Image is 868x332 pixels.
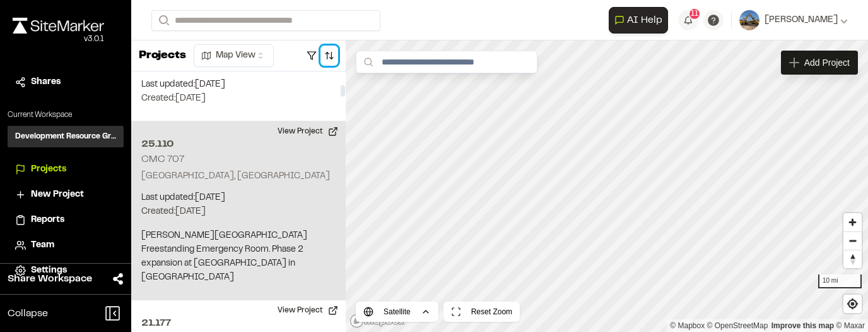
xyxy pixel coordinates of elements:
span: Team [31,238,54,252]
a: Reports [15,213,116,227]
button: Reset Zoom [443,302,520,322]
button: View Project [270,300,346,321]
div: 10 mi [818,274,862,288]
span: Reset bearing to north [843,250,862,268]
span: Reports [31,213,64,227]
h2: CMC 707 [141,155,184,164]
a: Projects [15,163,116,176]
span: Zoom out [843,232,862,250]
span: 11 [691,8,698,20]
div: Open AI Assistant [609,7,673,34]
button: View Project [270,121,346,142]
img: User [739,10,759,30]
span: New Project [31,188,84,202]
h2: 25.110 [141,137,336,152]
p: Current Workspace [8,109,124,121]
a: OpenStreetMap [707,321,768,330]
a: Mapbox logo [349,314,405,328]
span: Share Workspace [8,271,92,286]
div: Oh geez...please don't... [13,34,104,45]
a: Mapbox [670,321,705,330]
span: Add Project [804,56,850,69]
span: Projects [31,163,66,176]
button: 11 [678,10,698,30]
p: [GEOGRAPHIC_DATA], [GEOGRAPHIC_DATA] [141,169,336,183]
button: Find my location [843,295,862,313]
p: Last updated: [DATE] [141,78,336,92]
p: Projects [139,47,186,65]
canvas: Map [346,40,868,332]
span: AI Help [627,13,662,28]
h2: 21.177 [141,316,336,331]
p: Created: [DATE] [141,205,336,219]
a: Map feedback [771,321,834,330]
button: Reset bearing to north [843,250,862,268]
a: New Project [15,188,116,202]
a: Shares [15,75,116,89]
span: Shares [31,75,61,89]
button: Satellite [356,302,438,322]
button: [PERSON_NAME] [739,10,848,30]
button: Zoom out [843,231,862,250]
span: Collapse [8,306,48,321]
button: Zoom in [843,213,862,231]
button: Search [151,10,174,31]
a: Maxar [836,321,865,330]
h3: Development Resource Group [15,131,116,142]
img: rebrand.png [13,18,104,34]
p: [PERSON_NAME][GEOGRAPHIC_DATA] Freestanding Emergency Room. Phase 2 expansion at [GEOGRAPHIC_DATA... [141,229,336,285]
p: Created: [DATE] [141,92,336,106]
p: Last updated: [DATE] [141,191,336,205]
a: Team [15,238,116,252]
span: [PERSON_NAME] [765,13,838,27]
button: Open AI Assistant [609,7,668,34]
